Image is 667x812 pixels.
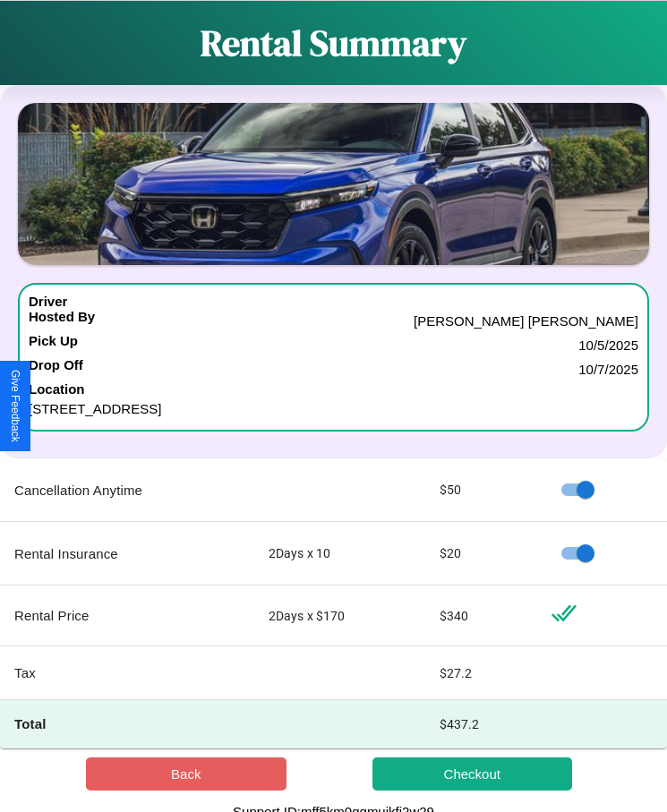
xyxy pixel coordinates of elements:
button: Back [86,757,286,791]
h1: Rental Summary [201,19,466,67]
td: $ 437.2 [425,700,537,748]
td: $ 50 [425,458,537,522]
h4: Location [29,381,638,397]
p: Rental Insurance [14,542,240,566]
p: Cancellation Anytime [14,478,240,502]
h4: Total [14,714,240,733]
h4: Pick Up [29,333,78,357]
h4: Driver [29,294,67,309]
p: Rental Price [14,603,240,628]
p: 10 / 7 / 2025 [578,357,638,381]
td: $ 20 [425,522,537,585]
p: [STREET_ADDRESS] [29,397,638,421]
button: Checkout [372,757,573,791]
h4: Drop Off [29,357,83,381]
td: 2 Days x $ 170 [254,585,425,646]
p: [PERSON_NAME] [PERSON_NAME] [414,309,638,333]
p: 10 / 5 / 2025 [578,333,638,357]
td: $ 27.2 [425,646,537,700]
p: Tax [14,661,240,685]
td: 2 Days x 10 [254,522,425,585]
h4: Hosted By [29,309,95,333]
div: Give Feedback [9,370,21,442]
td: $ 340 [425,585,537,646]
